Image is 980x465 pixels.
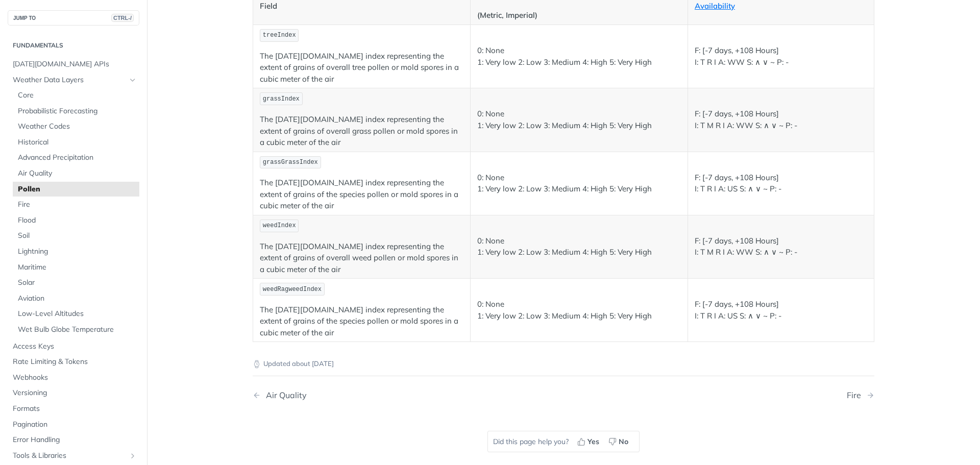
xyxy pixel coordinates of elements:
[13,75,126,85] span: Weather Data Layers
[8,57,139,72] a: [DATE][DOMAIN_NAME] APIs
[18,137,137,148] span: Historical
[13,260,139,275] a: Maritime
[477,172,681,195] p: 0: None 1: Very low 2: Low 3: Medium 4: High 5: Very High
[847,390,874,400] a: Next Page: Fire
[619,436,628,447] span: No
[18,153,137,163] span: Advanced Precipitation
[18,231,137,241] span: Soil
[13,150,139,165] a: Advanced Precipitation
[13,119,139,134] a: Weather Codes
[18,293,137,304] span: Aviation
[695,1,735,11] a: Availability
[477,299,681,322] p: 0: None 1: Very low 2: Low 3: Medium 4: High 5: Very High
[261,390,307,400] div: Air Quality
[8,10,139,26] button: JUMP TOCTRL-/
[13,197,139,212] a: Fire
[253,380,874,410] nav: Pagination Controls
[477,108,681,131] p: 0: None 1: Very low 2: Low 3: Medium 4: High 5: Very High
[13,275,139,290] a: Solar
[8,432,139,448] a: Error Handling
[477,45,681,68] p: 0: None 1: Very low 2: Low 3: Medium 4: High 5: Very High
[13,404,137,414] span: Formats
[18,184,137,194] span: Pollen
[8,41,139,50] h2: Fundamentals
[13,213,139,228] a: Flood
[587,436,599,447] span: Yes
[13,341,137,352] span: Access Keys
[13,291,139,306] a: Aviation
[129,452,137,460] button: Show subpages for Tools & Libraries
[13,420,137,430] span: Pagination
[8,385,139,401] a: Versioning
[8,448,139,463] a: Tools & LibrariesShow subpages for Tools & Libraries
[695,299,867,322] p: F: [-7 days, +108 Hours] I: T R I A: US S: ∧ ∨ ~ P: -
[13,228,139,243] a: Soil
[13,182,139,197] a: Pollen
[13,306,139,322] a: Low-Level Altitudes
[18,262,137,273] span: Maritime
[18,106,137,116] span: Probabilistic Forecasting
[18,309,137,319] span: Low-Level Altitudes
[8,370,139,385] a: Webhooks
[8,339,139,354] a: Access Keys
[13,322,139,337] a: Wet Bulb Globe Temperature
[18,215,137,226] span: Flood
[847,390,866,400] div: Fire
[8,354,139,370] a: Rate Limiting & Tokens
[263,32,296,39] span: treeIndex
[487,431,640,452] div: Did this page help you?
[129,76,137,84] button: Hide subpages for Weather Data Layers
[695,45,867,68] p: F: [-7 days, +108 Hours] I: T R I A: WW S: ∧ ∨ ~ P: -
[605,434,634,449] button: No
[695,172,867,195] p: F: [-7 days, +108 Hours] I: T R I A: US S: ∧ ∨ ~ P: -
[18,121,137,132] span: Weather Codes
[477,10,681,21] p: (Metric, Imperial)
[13,357,137,367] span: Rate Limiting & Tokens
[8,417,139,432] a: Pagination
[260,177,463,212] p: The [DATE][DOMAIN_NAME] index representing the extent of grains of the species pollen or mold spo...
[18,247,137,257] span: Lightning
[13,88,139,103] a: Core
[695,235,867,258] p: F: [-7 days, +108 Hours] I: T M R I A: WW S: ∧ ∨ ~ P: -
[18,90,137,101] span: Core
[260,51,463,85] p: The [DATE][DOMAIN_NAME] index representing the extent of grains of overall tree pollen or mold sp...
[8,72,139,88] a: Weather Data LayersHide subpages for Weather Data Layers
[253,359,874,369] p: Updated about [DATE]
[13,451,126,461] span: Tools & Libraries
[263,95,300,103] span: grassIndex
[13,59,137,69] span: [DATE][DOMAIN_NAME] APIs
[13,244,139,259] a: Lightning
[263,286,322,293] span: weedRagweedIndex
[13,104,139,119] a: Probabilistic Forecasting
[695,108,867,131] p: F: [-7 days, +108 Hours] I: T M R I A: WW S: ∧ ∨ ~ P: -
[253,390,519,400] a: Previous Page: Air Quality
[260,1,463,12] p: Field
[8,401,139,417] a: Formats
[574,434,605,449] button: Yes
[260,114,463,149] p: The [DATE][DOMAIN_NAME] index representing the extent of grains of overall grass pollen or mold s...
[18,200,137,210] span: Fire
[13,166,139,181] a: Air Quality
[13,373,137,383] span: Webhooks
[18,168,137,179] span: Air Quality
[260,241,463,276] p: The [DATE][DOMAIN_NAME] index representing the extent of grains of overall weed pollen or mold sp...
[13,388,137,398] span: Versioning
[18,325,137,335] span: Wet Bulb Globe Temperature
[13,435,137,445] span: Error Handling
[263,159,318,166] span: grassGrassIndex
[18,278,137,288] span: Solar
[263,222,296,229] span: weedIndex
[260,304,463,339] p: The [DATE][DOMAIN_NAME] index representing the extent of grains of the species pollen or mold spo...
[477,235,681,258] p: 0: None 1: Very low 2: Low 3: Medium 4: High 5: Very High
[13,135,139,150] a: Historical
[111,14,134,22] span: CTRL-/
